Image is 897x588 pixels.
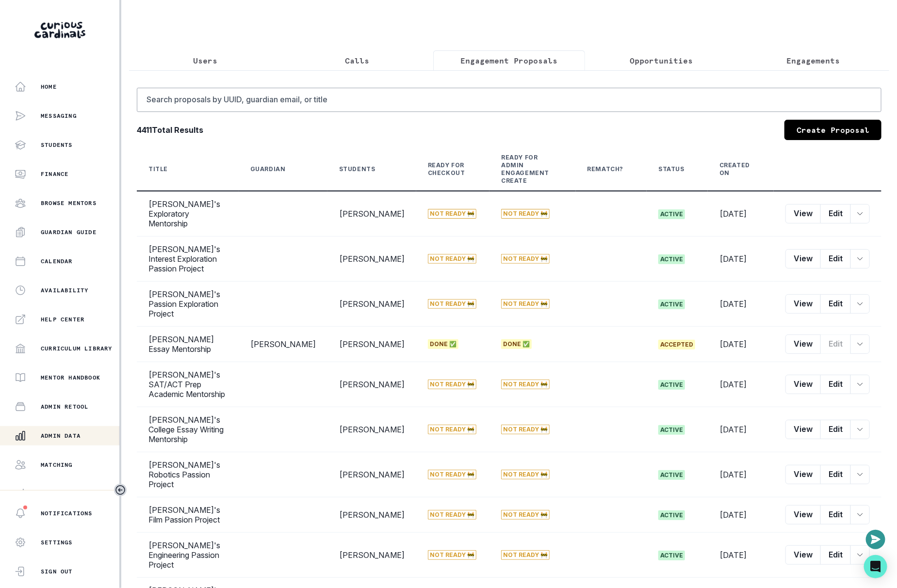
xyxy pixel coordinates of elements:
button: Edit [820,294,851,314]
span: Not Ready 🚧 [501,470,550,479]
span: active [658,300,685,309]
button: View [785,545,821,565]
span: Done ✅ [428,339,458,349]
button: Open or close messaging widget [866,530,885,549]
p: Curriculum Library [41,345,113,352]
td: [PERSON_NAME] [327,237,416,282]
td: [DATE] [708,282,774,327]
span: active [658,551,685,560]
div: Students [339,165,375,173]
span: Done ✅ [501,339,532,349]
p: Home [41,83,57,91]
span: accepted [658,340,695,350]
span: Not Ready 🚧 [428,299,476,309]
td: [PERSON_NAME]'s Engineering Passion Project [137,533,239,578]
p: Opportunities [630,55,693,66]
span: Not Ready 🚧 [428,209,476,219]
span: active [658,254,685,264]
p: Students [41,141,73,149]
p: Mentor Handbook [41,374,100,381]
div: Created On [719,161,750,177]
span: Not Ready 🚧 [501,299,550,309]
p: Browse Mentors [41,199,97,207]
button: row menu [850,375,870,394]
div: Guardian [250,165,286,173]
span: active [658,425,685,435]
td: [PERSON_NAME]'s SAT/ACT Prep Academic Mentorship [137,362,239,407]
button: row menu [850,294,870,314]
p: Notifications [41,509,93,517]
td: [DATE] [708,327,774,362]
button: row menu [850,465,870,484]
p: Help Center [41,316,84,323]
p: Matching [41,461,73,469]
p: Calendar [41,257,73,265]
button: Edit [820,420,851,439]
td: [DATE] [708,452,774,497]
span: Not Ready 🚧 [501,550,550,560]
td: [DATE] [708,533,774,578]
a: Create Proposal [784,120,881,140]
p: Availability [41,286,88,294]
td: [PERSON_NAME] Essay Mentorship [137,327,239,362]
td: [PERSON_NAME]'s Interest Exploration Passion Project [137,237,239,282]
td: [PERSON_NAME] [327,362,416,407]
button: View [785,294,821,314]
p: Messaging [41,112,77,120]
b: 4411 Total Results [137,124,203,136]
p: Engagements [786,55,840,66]
span: Not Ready 🚧 [428,380,476,389]
button: Edit [820,375,851,394]
p: Settings [41,539,73,546]
td: [PERSON_NAME] [327,407,416,452]
td: [PERSON_NAME]'s Robotics Passion Project [137,452,239,497]
p: Finance [41,170,68,178]
span: active [658,380,685,390]
p: Admin Retool [41,403,88,411]
button: View [785,375,821,394]
button: Edit [820,334,851,354]
p: Admin Data [41,432,81,440]
div: Ready for Admin Engagement Create [501,154,552,185]
span: active [658,470,685,480]
td: [PERSON_NAME] [327,452,416,497]
td: [DATE] [708,237,774,282]
td: [DATE] [708,497,774,533]
span: Not Ready 🚧 [501,425,550,434]
td: [PERSON_NAME] [327,327,416,362]
td: [DATE] [708,407,774,452]
td: [DATE] [708,191,774,237]
p: Users [193,55,217,66]
span: Not Ready 🚧 [428,425,476,434]
button: View [785,249,821,269]
td: [PERSON_NAME]'s College Essay Writing Mentorship [137,407,239,452]
span: Not Ready 🚧 [501,380,550,389]
span: Not Ready 🚧 [428,470,476,479]
td: [PERSON_NAME] [327,191,416,237]
span: Not Ready 🚧 [501,209,550,219]
span: Not Ready 🚧 [428,510,476,520]
div: Open Intercom Messenger [864,555,887,578]
div: Ready for Checkout [428,161,466,177]
span: Not Ready 🚧 [428,550,476,560]
td: [PERSON_NAME] [239,327,327,362]
button: row menu [850,204,870,223]
td: [PERSON_NAME] [327,533,416,578]
span: Not Ready 🚧 [501,254,550,264]
span: Not Ready 🚧 [428,254,476,264]
button: row menu [850,420,870,439]
span: active [658,510,685,520]
button: View [785,505,821,524]
td: [PERSON_NAME]'s Passion Exploration Project [137,282,239,327]
p: Sign Out [41,568,73,575]
button: row menu [850,545,870,565]
td: [PERSON_NAME] [327,497,416,533]
button: row menu [850,334,870,354]
img: Curious Cardinals Logo [34,22,85,38]
button: Edit [820,204,851,223]
span: active [658,209,685,219]
button: Edit [820,249,851,269]
button: View [785,204,821,223]
span: Not Ready 🚧 [501,510,550,520]
td: [PERSON_NAME]'s Film Passion Project [137,497,239,533]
